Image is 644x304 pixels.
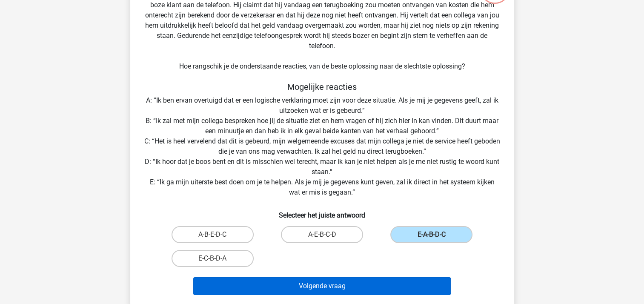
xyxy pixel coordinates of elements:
[281,226,363,243] label: A-E-B-C-D
[172,250,254,267] label: E-C-B-D-A
[172,226,254,243] label: A-B-E-D-C
[193,277,451,295] button: Volgende vraag
[144,82,501,92] h5: Mogelijke reacties
[144,204,501,219] h6: Selecteer het juiste antwoord
[390,226,472,243] label: E-A-B-D-C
